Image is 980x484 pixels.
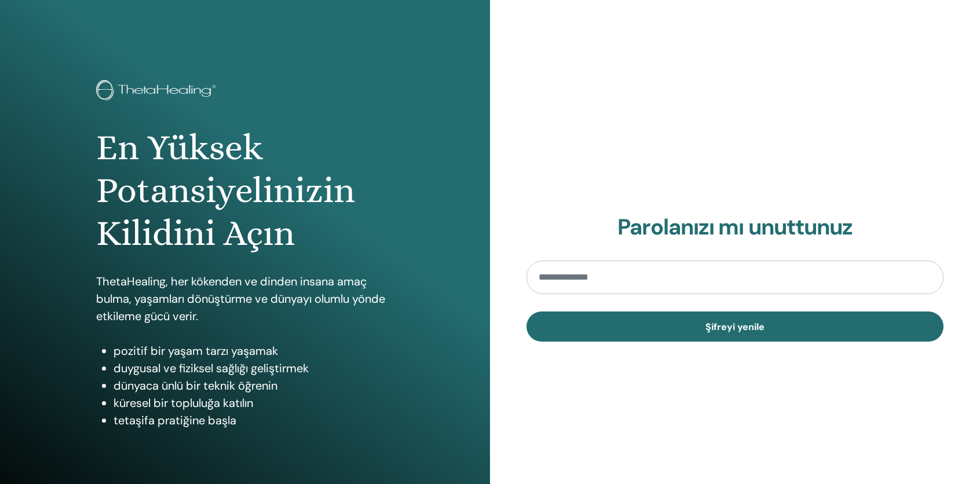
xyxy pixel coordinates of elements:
span: Şifreyi yenile [705,321,765,333]
p: ThetaHealing, her kökenden ve dinden insana amaç bulma, yaşamları dönüştürme ve dünyayı olumlu yö... [96,273,394,325]
li: küresel bir topluluğa katılın [114,394,394,412]
li: duygusal ve fiziksel sağlığı geliştirmek [114,360,394,377]
button: Şifreyi yenile [526,311,944,342]
li: dünyaca ünlü bir teknik öğrenin [114,377,394,394]
li: pozitif bir yaşam tarzı yaşamak [114,342,394,360]
h1: En Yüksek Potansiyelinizin Kilidini Açın [96,126,394,255]
li: tetaşifa pratiğine başla [114,412,394,429]
h2: Parolanızı mı unuttunuz [526,214,944,241]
